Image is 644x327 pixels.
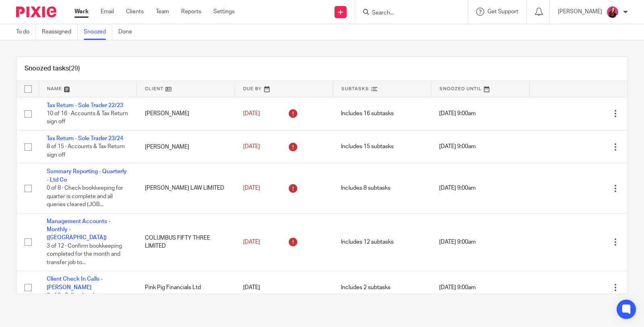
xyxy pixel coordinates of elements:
span: Includes 16 subtasks [341,111,394,116]
img: Pixie [16,6,56,17]
span: [DATE] 9:00am [439,285,476,290]
a: To do [16,24,36,40]
a: Work [74,8,89,16]
a: Clients [126,8,144,16]
a: Tax Return - Sole Trader 22/23 [47,103,123,108]
span: Subtasks [341,87,369,91]
span: 0 of 8 · Check bookkeeping for quarter is complete and all queries cleared (JOB... [47,185,123,207]
span: Includes 2 subtasks [341,285,390,290]
span: [DATE] 9:00am [439,186,476,191]
span: [DATE] 9:00am [439,144,476,150]
span: Includes 12 subtasks [341,239,394,245]
img: 21.png [606,6,619,19]
a: Settings [213,8,235,16]
span: [DATE] 9:00am [439,111,476,116]
span: [DATE] [243,239,260,245]
span: 10 of 16 · Accounts & Tax Return sign off [47,111,128,125]
p: [PERSON_NAME] [558,8,602,16]
a: Team [156,8,169,16]
td: [PERSON_NAME] [137,130,235,163]
span: [DATE] [243,144,260,150]
a: Tax Return - Sole Trader 23/24 [47,136,123,141]
span: (29) [69,65,80,72]
span: 8 of 15 · Accounts & Tax Return sign off [47,144,125,158]
a: Reassigned [42,24,78,40]
h1: Snoozed tasks [25,64,80,73]
a: Management Accounts - Monthly - ([GEOGRAPHIC_DATA]) [47,219,110,241]
span: [DATE] 9:00am [439,239,476,245]
span: Includes 8 subtasks [341,186,390,191]
span: Includes 15 subtasks [341,144,394,150]
span: 3 of 12 · Confirm bookkeeping completed for the month and transfer job to... [47,243,122,265]
span: [DATE] [243,111,260,116]
a: Email [101,8,114,16]
a: Client Check In Calls - [PERSON_NAME] [47,276,103,290]
td: Pink Pig Financials Ltd [137,271,235,304]
a: Summary Reporting - Quarterly - Ltd Co [47,169,127,182]
span: [DATE] [243,285,260,290]
td: COLUMBUS FIFTY THREE LIMITED [137,213,235,271]
a: Done [118,24,138,40]
span: Get Support [487,9,518,14]
td: [PERSON_NAME] [137,97,235,130]
td: [PERSON_NAME] LAW LIMITED [137,163,235,213]
a: Reports [181,8,201,16]
span: 0 of 2 · Call a client! [47,293,94,298]
input: Search [371,10,444,17]
a: Snoozed [84,24,112,40]
span: [DATE] [243,185,260,191]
